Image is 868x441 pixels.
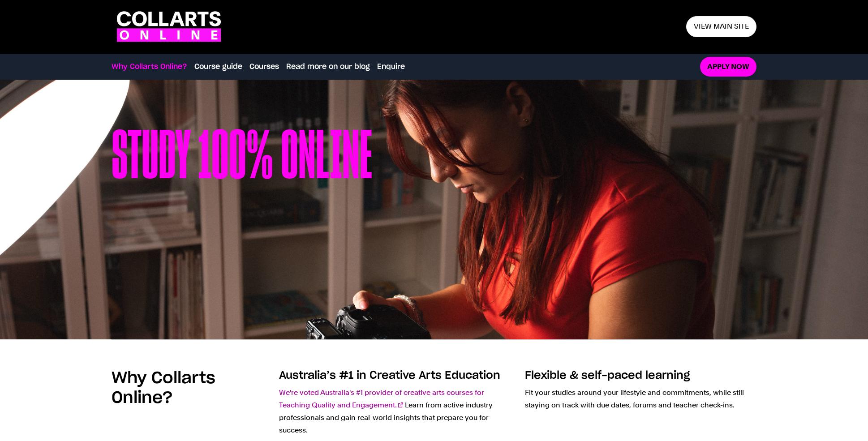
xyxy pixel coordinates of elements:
a: View main site [686,16,756,37]
a: Read more on our blog [286,61,370,72]
a: Course guide [194,61,242,72]
a: Courses [249,61,279,72]
h3: Flexible & self-paced learning [525,368,756,383]
a: Why Collarts Online? [112,61,187,72]
a: We're voted Australia's #1 provider of creative arts courses for Teaching Quality and Engagement. [279,388,484,409]
a: Enquire [377,61,405,72]
p: Fit your studies around your lifestyle and commitments, while still staying on track with due dat... [525,386,756,411]
h1: Study 100% online [112,124,372,295]
h2: Why Collarts Online? [112,368,268,408]
h3: Australia’s #1 in Creative Arts Education [279,368,511,383]
a: Apply now [700,57,756,77]
p: Learn from active industry professionals and gain real-world insights that prepare you for success. [279,386,511,437]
